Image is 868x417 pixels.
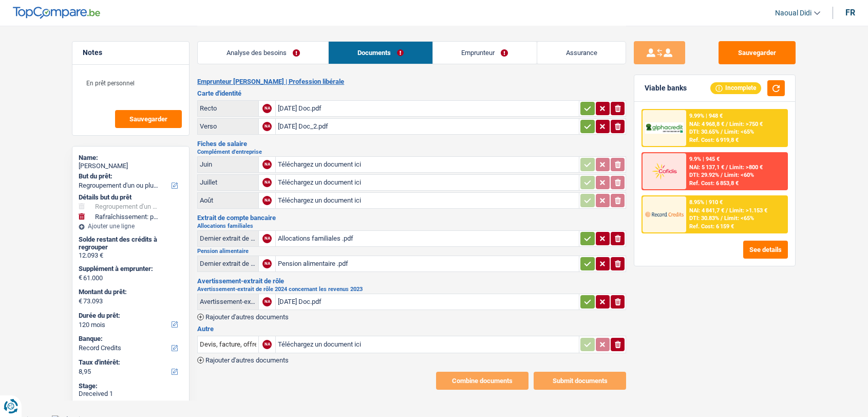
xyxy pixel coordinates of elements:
[743,241,788,259] button: See details
[278,231,577,246] div: Allocations familiales .pdf
[197,248,626,254] h2: Pension alimentaire
[79,390,183,398] div: Dreceived 1
[329,42,432,64] a: Documents
[724,129,754,135] span: Limit: <65%
[79,335,181,343] label: Banque:
[436,372,529,390] button: Combine documents
[689,113,723,119] div: 9.99% | 948 €
[79,288,181,296] label: Montant du prêt:
[767,5,820,22] a: Naoual Didi
[197,214,626,221] h3: Extrait de compte bancaire
[534,372,626,390] button: Submit documents
[79,172,181,180] label: But du prêt:
[197,278,626,284] h3: Avertissement-extrait de rôle
[197,357,289,364] button: Rajouter d'autres documents
[278,256,577,271] div: Pension alimentaire .pdf
[79,162,183,170] div: [PERSON_NAME]
[689,215,719,222] span: DTI: 30.83%
[689,199,723,206] div: 8.95% | 910 €
[721,172,723,178] span: /
[262,122,272,131] div: NA
[197,140,626,147] h3: Fiches de salaire
[645,161,683,180] img: Cofidis
[262,297,272,306] div: NA
[200,178,256,186] div: Juillet
[115,110,182,128] button: Sauvegarder
[537,42,626,64] a: Assurance
[645,205,683,224] img: Record Credits
[79,312,181,320] label: Durée du prêt:
[197,314,289,320] button: Rajouter d'autres documents
[689,129,719,135] span: DTI: 30.65%
[197,90,626,97] h3: Carte d'identité
[710,82,761,94] div: Incomplete
[726,164,728,171] span: /
[645,84,687,93] div: Viable banks
[79,274,82,282] span: €
[200,122,256,130] div: Verso
[689,223,734,230] div: Ref. Cost: 6 159 €
[689,164,724,171] span: NAI: 5 137,1 €
[721,129,723,135] span: /
[262,259,272,268] div: NA
[200,298,256,305] div: Avertissement-extrait de rôle 2024 concernant les revenus 2023
[79,382,183,390] div: Stage:
[197,223,626,229] h2: Allocations familiales
[205,357,289,364] span: Rajouter d'autres documents
[262,234,272,243] div: NA
[79,358,181,367] label: Taux d'intérêt:
[689,207,724,214] span: NAI: 4 841,7 €
[689,156,720,162] div: 9.9% | 945 €
[200,234,256,242] div: Dernier extrait de compte pour vos allocations familiales
[200,104,256,112] div: Recto
[721,215,723,222] span: /
[278,101,577,116] div: [DATE] Doc.pdf
[262,196,272,205] div: NA
[79,154,183,162] div: Name:
[729,207,767,214] span: Limit: >1.153 €
[729,164,763,171] span: Limit: >800 €
[278,119,577,134] div: [DATE] Doc_2.pdf
[845,8,855,17] div: fr
[262,104,272,113] div: NA
[129,116,167,122] span: Sauvegarder
[433,42,537,64] a: Emprunteur
[79,235,183,251] div: Solde restant des crédits à regrouper
[79,193,183,202] div: Détails but du prêt
[689,172,719,178] span: DTI: 29.92%
[689,121,724,128] span: NAI: 4 968,8 €
[262,340,272,349] div: NA
[200,260,256,267] div: Dernier extrait de compte pour la pension alimentaire
[13,7,100,19] img: TopCompare Logo
[775,9,812,17] span: Naoual Didi
[197,325,626,332] h3: Autre
[719,41,796,64] button: Sauvegarder
[724,215,754,222] span: Limit: <65%
[79,265,181,273] label: Supplément à emprunter:
[197,78,626,86] h2: Emprunteur [PERSON_NAME] | Profession libérale
[79,297,82,305] span: €
[689,180,739,187] div: Ref. Cost: 6 853,8 €
[200,196,256,204] div: Août
[198,42,328,64] a: Analyse des besoins
[262,160,272,169] div: NA
[645,122,683,134] img: AlphaCredit
[200,160,256,168] div: Juin
[689,137,739,143] div: Ref. Cost: 6 919,8 €
[83,48,179,57] h5: Notes
[197,286,626,292] h2: Avertissement-extrait de rôle 2024 concernant les revenus 2023
[726,121,728,128] span: /
[262,178,272,187] div: NA
[79,251,183,260] div: 12.093 €
[79,223,183,230] div: Ajouter une ligne
[197,149,626,155] h2: Complément d'entreprise
[205,314,289,320] span: Rajouter d'autres documents
[278,294,577,310] div: [DATE] Doc.pdf
[729,121,763,128] span: Limit: >750 €
[724,172,754,178] span: Limit: <60%
[726,207,728,214] span: /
